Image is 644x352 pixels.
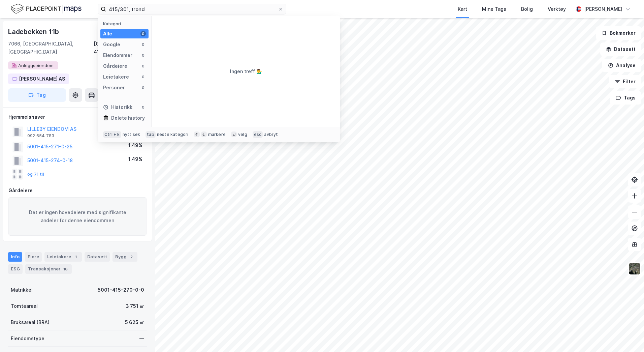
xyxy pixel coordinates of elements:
[103,131,121,138] div: Ctrl + k
[264,132,278,137] div: avbryt
[85,252,110,262] div: Datasett
[602,59,641,72] button: Analyse
[11,302,38,310] div: Tomteareal
[610,91,641,105] button: Tags
[8,186,147,195] div: Gårdeiere
[8,264,23,274] div: ESG
[8,197,147,236] div: Det er ingen hovedeiere med signifikante andeler for denne eiendommen
[8,26,60,37] div: Ladebekken 11b
[111,114,145,122] div: Delete history
[140,74,146,80] div: 0
[8,113,147,121] div: Hjemmelshaver
[157,132,189,137] div: neste kategori
[94,40,147,56] div: [GEOGRAPHIC_DATA], 415/270
[8,40,94,56] div: 7066, [GEOGRAPHIC_DATA], [GEOGRAPHIC_DATA]
[230,67,262,76] div: Ingen treff 💁‍♂️
[125,318,144,326] div: 5 625 ㎡
[25,252,42,262] div: Eiere
[146,131,156,138] div: tab
[482,5,506,13] div: Mine Tags
[103,84,125,92] div: Personer
[140,31,146,36] div: 0
[609,75,641,88] button: Filter
[584,5,622,13] div: [PERSON_NAME]
[140,53,146,58] div: 0
[11,318,50,326] div: Bruksareal (BRA)
[103,30,112,38] div: Alle
[128,155,142,163] div: 1.49%
[27,133,54,139] div: 992 654 783
[19,75,65,83] div: [PERSON_NAME] AS
[596,26,641,40] button: Bokmerker
[128,254,135,260] div: 2
[8,252,22,262] div: Info
[103,73,129,81] div: Leietakere
[8,88,66,102] button: Tag
[98,286,144,294] div: 5001-415-270-0-0
[103,40,120,49] div: Google
[140,105,146,110] div: 0
[521,5,533,13] div: Bolig
[112,252,137,262] div: Bygg
[126,302,144,310] div: 3 751 ㎡
[103,21,149,26] div: Kategori
[103,62,127,70] div: Gårdeiere
[44,252,82,262] div: Leietakere
[208,132,226,137] div: markere
[140,85,146,90] div: 0
[11,334,44,343] div: Eiendomstype
[103,103,132,111] div: Historikk
[103,51,132,59] div: Eiendommer
[610,320,644,352] div: Kontrollprogram for chat
[106,4,278,14] input: Søk på adresse, matrikkel, gårdeiere, leietakere eller personer
[238,132,247,137] div: velg
[11,286,33,294] div: Matrikkel
[11,3,82,15] img: logo.f888ab2527a4732fd821a326f86c7f29.svg
[62,266,69,272] div: 16
[25,264,72,274] div: Transaksjoner
[628,262,641,275] img: 9k=
[548,5,566,13] div: Verktøy
[458,5,467,13] div: Kart
[140,63,146,69] div: 0
[123,132,140,137] div: nytt søk
[600,42,641,56] button: Datasett
[128,141,142,149] div: 1.49%
[610,320,644,352] iframe: Chat Widget
[139,334,144,343] div: —
[253,131,263,138] div: esc
[72,254,79,260] div: 1
[140,42,146,47] div: 0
